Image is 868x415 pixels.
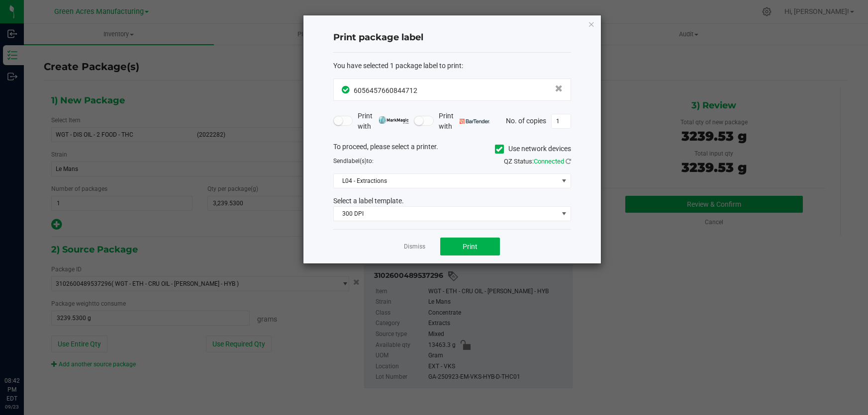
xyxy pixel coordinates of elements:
div: : [333,61,571,71]
span: Print with [358,111,409,132]
h4: Print package label [333,31,571,44]
span: Connected [534,158,564,165]
span: In Sync [342,84,351,95]
iframe: Resource center [10,335,40,365]
iframe: Resource center unread badge [29,334,41,346]
span: No. of copies [506,116,546,124]
span: QZ Status: [504,158,571,165]
span: Send to: [333,158,374,165]
img: mark_magic_cybra.png [379,116,409,124]
a: Dismiss [404,243,425,251]
button: Print [440,238,500,255]
span: 6056457660844712 [354,86,417,94]
span: label(s) [347,158,367,165]
div: Select a label template. [326,196,579,206]
div: To proceed, please select a printer. [326,142,579,157]
label: Use network devices [495,144,571,154]
span: Print [463,243,478,250]
span: L04 - Extractions [334,174,558,188]
img: bartender.png [460,119,490,124]
span: 300 DPI [334,207,558,221]
span: You have selected 1 package label to print [333,62,462,70]
span: Print with [439,111,490,132]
